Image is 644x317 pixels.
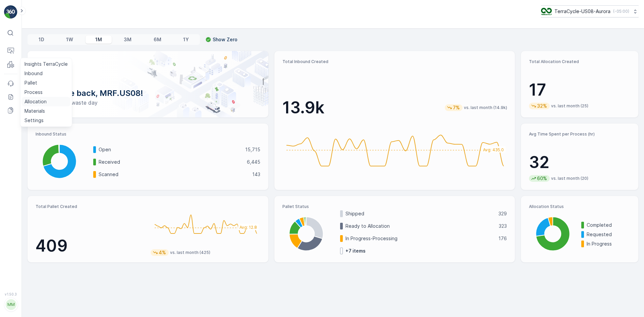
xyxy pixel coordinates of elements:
p: Received [99,159,243,165]
p: ( -05:00 ) [613,9,629,14]
p: TerraCycle-US08-Aurora [554,8,610,15]
p: vs. last month (14.9k) [464,105,507,110]
img: logo [4,5,17,19]
p: Requested [587,231,630,238]
p: 32 [529,152,630,172]
p: 13.9k [282,98,324,118]
img: image_ci7OI47.png [541,8,552,15]
p: 4% [158,249,167,256]
p: 1D [39,36,44,43]
p: vs. last month (425) [170,250,210,255]
p: Have a zero-waste day [38,99,258,107]
p: Inbound Status [36,131,260,137]
p: Open [99,146,241,153]
p: Allocation Status [529,204,630,209]
p: Scanned [99,171,248,178]
p: 1M [95,36,102,43]
p: Completed [587,222,630,228]
p: 3M [124,36,131,43]
p: 1Y [183,36,189,43]
p: Shipped [345,210,494,217]
button: TerraCycle-US08-Aurora(-05:00) [541,5,639,17]
p: Total Inbound Created [282,59,507,64]
p: Total Allocation Created [529,59,630,64]
p: 176 [498,235,507,242]
p: Avg Time Spent per Process (hr) [529,131,630,137]
p: Total Pallet Created [36,204,145,209]
p: + 7 items [345,248,366,254]
p: Ready to Allocation [345,223,495,229]
p: 1W [66,36,73,43]
p: 409 [36,236,145,256]
p: 6M [154,36,161,43]
p: Show Zero [213,36,237,43]
p: 17 [529,80,630,100]
p: vs. last month (20) [551,176,588,181]
p: 7% [452,104,461,111]
p: 6,445 [247,159,260,165]
p: 15,715 [245,146,260,153]
p: 329 [498,210,507,217]
p: In Progress [587,241,630,247]
p: In Progress-Processing [345,235,494,242]
p: 143 [252,171,260,178]
p: Pallet Status [282,204,507,209]
p: 60% [536,175,548,182]
p: 323 [499,223,507,229]
p: vs. last month (25) [551,103,588,109]
span: v 1.50.3 [4,292,17,296]
div: MM [6,299,16,310]
button: MM [4,298,17,312]
p: Welcome back, MRF.US08! [38,88,258,99]
p: 32% [536,103,548,109]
